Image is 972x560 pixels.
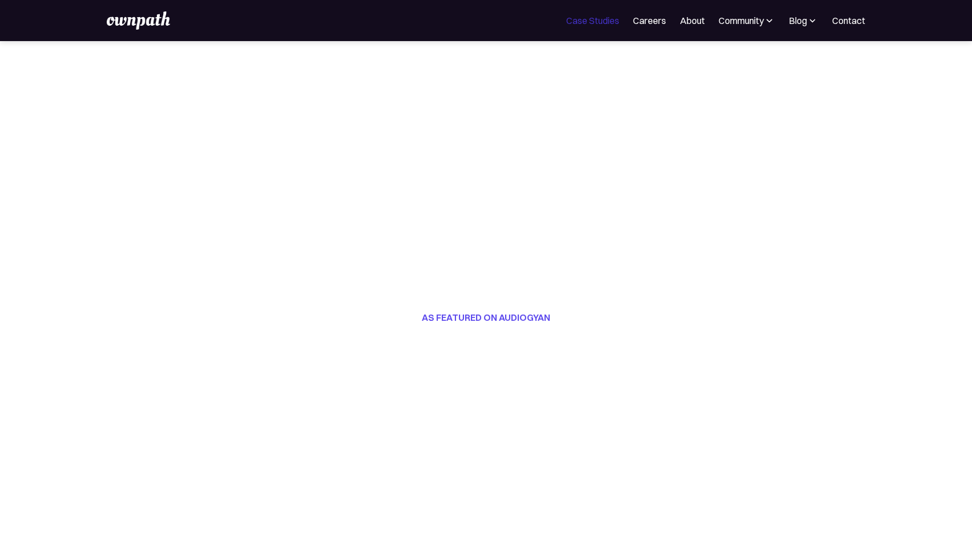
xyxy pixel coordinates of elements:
a: Contact [832,14,865,27]
a: Careers [633,14,666,27]
a: Case Studies [566,14,619,27]
div: Community [719,14,764,27]
h2: AS FEATURED ON AUDIOGYAN [222,311,751,324]
div: Blog [789,14,807,27]
div: Community [719,14,775,27]
a: About [680,14,705,27]
div: Blog [789,14,818,27]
